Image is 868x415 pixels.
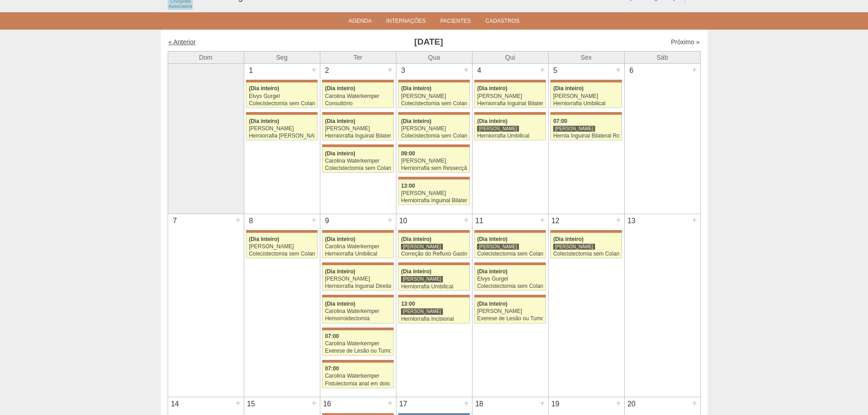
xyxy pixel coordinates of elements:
div: Colecistectomia sem Colangiografia VL [325,165,391,171]
a: (Dia inteiro) [PERSON_NAME] Herniorrafia Inguinal Direita [322,265,393,291]
th: Sáb [624,51,700,63]
div: Colecistectomia sem Colangiografia VL [401,101,467,107]
div: [PERSON_NAME] [249,244,315,250]
div: Carolina Waterkemper [325,158,391,164]
div: Exerese de Lesão ou Tumor de Pele [325,348,391,354]
span: (Dia inteiro) [553,236,584,242]
div: [PERSON_NAME] [249,126,315,132]
a: (Dia inteiro) [PERSON_NAME] Herniorrafia Umbilical [398,265,469,291]
div: [PERSON_NAME] [401,243,443,250]
div: + [691,64,699,76]
div: Elvys Gurgel [249,93,315,99]
div: Carolina Waterkemper [325,373,391,379]
div: + [615,214,622,226]
span: (Dia inteiro) [477,118,508,124]
a: (Dia inteiro) Elvys Gurgel Colecistectomia sem Colangiografia [246,82,317,108]
span: (Dia inteiro) [477,301,508,307]
div: Colecistectomia sem Colangiografia [249,101,315,107]
div: [PERSON_NAME] [401,190,467,196]
div: 11 [473,214,487,228]
div: Key: Maria Braido [474,230,545,233]
span: 09:00 [401,150,415,157]
div: Carolina Waterkemper [325,341,391,347]
span: (Dia inteiro) [401,268,431,275]
a: (Dia inteiro) Carolina Waterkemper Herniorrafia Umbilical [322,233,393,258]
div: Herniorrafia Umbilical [553,101,619,107]
a: (Dia inteiro) Carolina Waterkemper Hemorroidectomia [322,297,393,323]
span: (Dia inteiro) [401,118,431,124]
div: Key: Maria Braido [474,80,545,82]
div: 19 [549,397,563,411]
span: 07:00 [325,333,339,339]
span: (Dia inteiro) [325,301,355,307]
a: (Dia inteiro) [PERSON_NAME] Herniorrafia Inguinal Bilateral [322,115,393,140]
div: [PERSON_NAME] [401,276,443,282]
div: Carolina Waterkemper [325,93,391,99]
th: Dom [168,51,244,63]
div: 13 [625,214,639,228]
div: [PERSON_NAME] [401,93,467,99]
div: [PERSON_NAME] [477,243,519,250]
div: + [615,64,622,76]
div: Key: Maria Braido [550,112,621,115]
span: (Dia inteiro) [249,118,279,124]
a: (Dia inteiro) [PERSON_NAME] Colecistectomia sem Colangiografia VL [398,82,469,108]
th: Ter [320,51,396,63]
div: Key: Maria Braido [322,295,393,297]
div: Herniorrafia Inguinal Bilateral [325,133,391,139]
div: + [462,64,470,76]
div: [PERSON_NAME] [553,125,595,132]
a: 13:00 [PERSON_NAME] Herniorrafia Incisional [398,297,469,323]
div: 6 [625,64,639,77]
div: Colecistectomia sem Colangiografia [249,251,315,257]
div: 12 [549,214,563,228]
div: 17 [396,397,411,411]
div: Key: Maria Braido [246,80,317,82]
div: Key: Maria Braido [322,360,393,363]
a: Agenda [349,18,372,27]
div: Key: Maria Braido [398,262,469,265]
a: (Dia inteiro) Carolina Waterkemper Colecistectomia sem Colangiografia VL [322,147,393,173]
div: Key: Maria Braido [246,230,317,233]
th: Seg [244,51,320,63]
div: + [691,397,699,409]
div: [PERSON_NAME] [325,126,391,132]
div: + [386,64,394,76]
a: « Anterior [169,38,196,46]
div: + [462,397,470,409]
a: Próximo » [671,38,699,46]
div: 9 [320,214,334,228]
div: Herniorrafia Inguinal Direita [325,283,391,289]
a: Internações [386,18,426,27]
div: Key: Maria Braido [398,112,469,115]
div: Carolina Waterkemper [325,244,391,250]
div: [PERSON_NAME] [553,243,595,250]
div: Key: Maria Braido [398,177,469,179]
div: + [539,214,546,226]
span: 13:00 [401,183,415,189]
div: 3 [396,64,411,77]
div: Key: Maria Braido [474,295,545,297]
span: (Dia inteiro) [325,268,355,275]
div: 16 [320,397,334,411]
a: (Dia inteiro) [PERSON_NAME] Correção do Refluxo Gastroesofágico video [398,233,469,258]
a: (Dia inteiro) [PERSON_NAME] Colecistectomia sem Colangiografia VL [550,233,621,258]
div: 8 [244,214,258,228]
div: Colecistectomia sem Colangiografia VL [553,251,619,257]
div: Key: Maria Braido [322,262,393,265]
a: (Dia inteiro) [PERSON_NAME] Herniorrafia Inguinal Bilateral [474,82,545,108]
div: + [386,214,394,226]
div: + [386,397,394,409]
span: (Dia inteiro) [325,150,355,157]
div: Key: Maria Braido [246,112,317,115]
a: (Dia inteiro) [PERSON_NAME] Exerese de Lesão ou Tumor de Pele [474,297,545,323]
span: (Dia inteiro) [401,85,431,92]
a: (Dia inteiro) [PERSON_NAME] Herniorrafia [PERSON_NAME] [246,115,317,140]
a: (Dia inteiro) [PERSON_NAME] Herniorrafia Umbilical [474,115,545,140]
a: 09:00 [PERSON_NAME] Herniorrafia sem Ressecção Intestinal [398,147,469,173]
div: [PERSON_NAME] [477,93,543,99]
a: (Dia inteiro) Elvys Gurgel Colecistectomia sem Colangiografia [474,265,545,291]
div: [PERSON_NAME] [553,93,619,99]
div: Key: Maria Braido [550,80,621,82]
div: + [310,397,318,409]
